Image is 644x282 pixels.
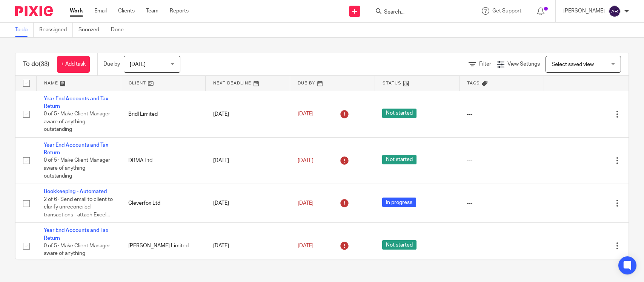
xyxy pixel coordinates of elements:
[39,23,73,37] a: Reassigned
[39,61,49,67] span: (33)
[118,7,135,15] a: Clients
[467,81,480,85] span: Tags
[467,157,536,164] div: ---
[94,7,107,15] a: Email
[15,6,53,16] img: Pixie
[121,137,205,184] td: DBMA Ltd
[298,243,314,248] span: [DATE]
[467,199,536,207] div: ---
[467,110,536,118] div: ---
[298,201,314,206] span: [DATE]
[146,7,158,15] a: Team
[44,111,110,132] span: 0 of 5 · Make Client Manager aware of anything outstanding
[479,61,491,67] span: Filter
[383,9,451,16] input: Search
[467,242,536,250] div: ---
[507,61,540,67] span: View Settings
[121,91,205,137] td: Bridl Limited
[298,111,314,116] span: [DATE]
[44,197,113,218] span: 2 of 6 · Send email to client to clarify unreconciled transactions - attach Excel...
[298,158,314,163] span: [DATE]
[609,5,621,17] img: svg%3E
[130,62,146,67] span: [DATE]
[44,143,108,155] a: Year End Accounts and Tax Return
[382,240,417,250] span: Not started
[492,8,521,14] span: Get Support
[70,7,83,15] a: Work
[563,7,605,15] p: [PERSON_NAME]
[78,23,105,37] a: Snoozed
[44,96,108,109] a: Year End Accounts and Tax Return
[44,158,110,179] span: 0 of 5 · Make Client Manager aware of anything outstanding
[382,198,416,207] span: In progress
[206,91,290,137] td: [DATE]
[111,23,129,37] a: Done
[57,56,90,73] a: + Add task
[15,23,34,37] a: To do
[206,184,290,223] td: [DATE]
[103,60,120,68] p: Due by
[44,243,110,264] span: 0 of 5 · Make Client Manager aware of anything outstanding
[44,189,107,194] a: Bookkeeping - Automated
[206,223,290,269] td: [DATE]
[23,60,49,68] h1: To do
[552,62,594,67] span: Select saved view
[121,184,205,223] td: Cleverfox Ltd
[44,228,108,241] a: Year End Accounts and Tax Return
[170,7,189,15] a: Reports
[121,223,205,269] td: [PERSON_NAME] Limited
[206,137,290,184] td: [DATE]
[382,109,417,118] span: Not started
[382,155,417,164] span: Not started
